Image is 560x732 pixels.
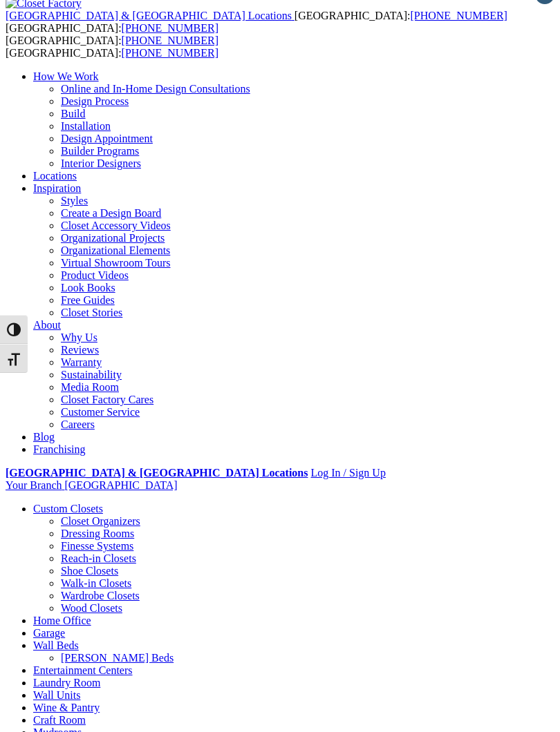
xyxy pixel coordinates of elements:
a: Closet Organizers [61,515,140,527]
a: Design Process [61,95,129,107]
a: Shoe Closets [61,565,118,577]
a: Garage [33,627,65,639]
a: About [33,319,61,331]
a: Design Appointment [61,133,153,144]
a: Locations [33,170,77,182]
a: [GEOGRAPHIC_DATA] & [GEOGRAPHIC_DATA] Locations [6,10,295,21]
a: Reviews [61,344,99,356]
span: [GEOGRAPHIC_DATA]: [GEOGRAPHIC_DATA]: [6,35,218,59]
a: Create a Design Board [61,207,161,219]
a: Closet Factory Cares [61,394,153,405]
a: Inspiration [33,182,81,194]
a: Custom Closets [33,503,103,514]
a: [PHONE_NUMBER] [122,35,218,46]
a: [PHONE_NUMBER] [410,10,507,21]
a: Interior Designers [61,157,141,169]
a: Blog [33,431,55,443]
span: [GEOGRAPHIC_DATA] [64,479,177,491]
a: Free Guides [61,294,115,306]
a: Virtual Showroom Tours [61,257,171,269]
a: Laundry Room [33,677,100,688]
a: Warranty [61,356,102,368]
a: Organizational Projects [61,232,165,244]
a: Wood Closets [61,602,122,614]
a: Home Office [33,615,91,626]
a: [PHONE_NUMBER] [122,47,218,59]
a: How We Work [33,70,99,82]
span: [GEOGRAPHIC_DATA]: [GEOGRAPHIC_DATA]: [6,10,507,34]
a: Log In / Sign Up [310,467,385,479]
a: Closet Accessory Videos [61,220,171,231]
a: Wardrobe Closets [61,590,140,601]
a: Media Room [61,381,119,393]
a: Wall Units [33,689,80,701]
a: Finesse Systems [61,540,133,552]
a: Styles [61,195,88,206]
a: Your Branch [GEOGRAPHIC_DATA] [6,479,178,491]
a: Reach-in Closets [61,552,136,564]
a: Dressing Rooms [61,528,134,539]
a: [PHONE_NUMBER] [122,22,218,34]
a: Wine & Pantry [33,702,100,713]
a: Careers [61,418,95,430]
a: Customer Service [61,406,140,418]
a: Why Us [61,331,97,343]
a: Build [61,108,86,119]
span: Your Branch [6,479,62,491]
a: Organizational Elements [61,244,170,256]
a: Online and In-Home Design Consultations [61,83,250,95]
a: Entertainment Centers [33,664,133,676]
a: Sustainability [61,369,122,381]
a: Product Videos [61,269,129,281]
a: Installation [61,120,111,132]
a: Wall Beds [33,639,79,651]
a: Look Books [61,282,115,293]
a: [PERSON_NAME] Beds [61,652,174,664]
a: [GEOGRAPHIC_DATA] & [GEOGRAPHIC_DATA] Locations [6,467,308,479]
a: Builder Programs [61,145,139,157]
a: Craft Room [33,714,86,726]
a: Walk-in Closets [61,577,131,589]
a: Closet Stories [61,307,122,318]
a: Franchising [33,443,86,455]
span: [GEOGRAPHIC_DATA] & [GEOGRAPHIC_DATA] Locations [6,10,292,21]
